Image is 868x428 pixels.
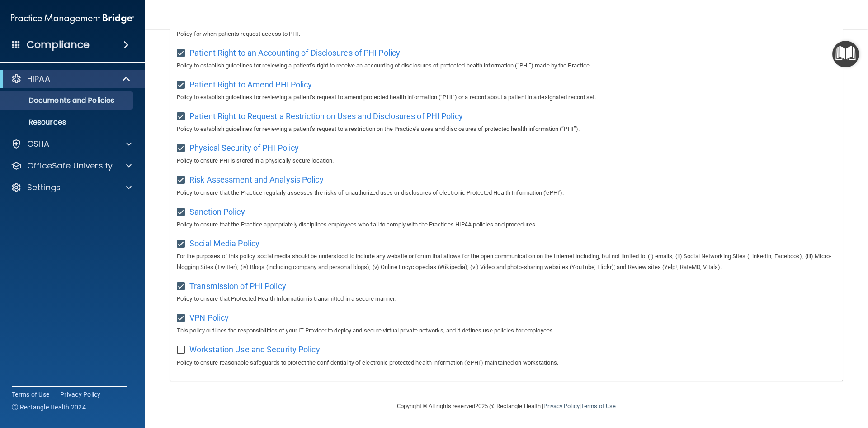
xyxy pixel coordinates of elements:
p: OfficeSafe University [27,160,113,171]
p: Policy to ensure that Protected Health Information is transmitted in a secure manner. [177,293,836,304]
span: Sanction Policy [189,207,245,216]
p: Policy to ensure that the Practice regularly assesses the risks of unauthorized uses or disclosur... [177,188,836,198]
button: Open Resource Center [832,41,859,67]
a: Privacy Policy [60,390,101,399]
span: Physical Security of PHI Policy [189,143,299,153]
a: HIPAA [11,73,131,84]
h4: Compliance [27,38,90,51]
div: Copyright © All rights reserved 2025 @ Rectangle Health | | [341,392,671,421]
span: Transmission of PHI Policy [189,281,286,291]
span: Patient Right to Amend PHI Policy [189,80,312,89]
p: For the purposes of this policy, social media should be understood to include any website or foru... [177,251,836,273]
p: Documents and Policies [6,96,129,105]
p: Policy for when patients request access to PHI. [177,29,836,39]
a: Terms of Use [12,390,49,399]
a: Terms of Use [581,403,616,409]
span: Social Media Policy [189,239,259,248]
span: Ⓒ Rectangle Health 2024 [12,403,86,412]
p: Policy to establish guidelines for reviewing a patient’s right to receive an accounting of disclo... [177,60,836,71]
p: Policy to ensure PHI is stored in a physically secure location. [177,155,836,166]
span: Patient Right to an Accounting of Disclosures of PHI Policy [189,48,400,58]
a: OSHA [11,139,132,149]
p: OSHA [27,139,50,149]
span: Risk Assessment and Analysis Policy [189,175,324,184]
span: VPN Policy [189,313,229,322]
a: Settings [11,182,132,193]
p: HIPAA [27,73,50,84]
p: Policy to establish guidelines for reviewing a patient’s request to a restriction on the Practice... [177,124,836,135]
a: Privacy Policy [543,403,579,409]
p: Policy to ensure that the Practice appropriately disciplines employees who fail to comply with th... [177,219,836,230]
span: Patient Right to Request a Restriction on Uses and Disclosures of PHI Policy [189,111,463,121]
p: Settings [27,182,61,193]
span: Workstation Use and Security Policy [189,345,320,354]
p: Policy to ensure reasonable safeguards to protect the confidentiality of electronic protected hea... [177,357,836,368]
img: PMB logo [11,10,134,28]
p: Policy to establish guidelines for reviewing a patient’s request to amend protected health inform... [177,92,836,103]
a: OfficeSafe University [11,160,132,171]
p: This policy outlines the responsibilities of your IT Provider to deploy and secure virtual privat... [177,325,836,336]
p: Resources [6,118,129,127]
